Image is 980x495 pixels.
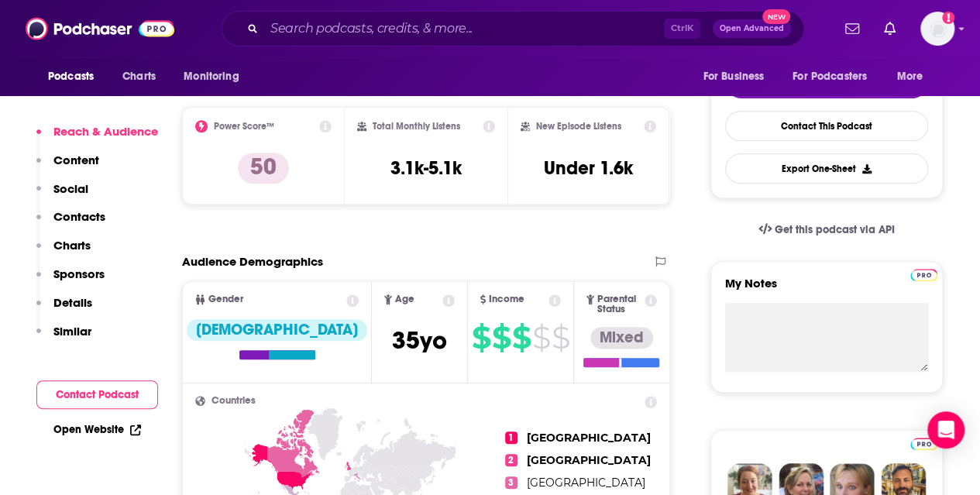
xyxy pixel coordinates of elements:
[122,66,156,88] span: Charts
[720,25,784,33] span: Open Advanced
[222,11,804,46] div: Search podcasts, credits, & more...
[746,211,907,249] a: Get this podcast via API
[184,66,239,88] span: Monitoring
[762,9,790,24] span: New
[597,294,642,315] span: Parental Status
[793,66,867,88] span: For Podcasters
[725,111,928,141] a: Contact This Podcast
[920,12,954,46] button: Show profile menu
[214,121,274,132] h2: Power Score™
[36,380,158,409] button: Contact Podcast
[238,153,289,184] p: 50
[36,124,158,153] button: Reach & Audience
[26,14,174,43] img: Podchaser - Follow, Share and Rate Podcasts
[897,66,923,88] span: More
[703,66,764,88] span: For Business
[942,12,954,24] svg: Add a profile image
[692,62,783,91] button: open menu
[532,325,550,350] span: $
[492,325,511,350] span: $
[36,153,99,181] button: Content
[53,181,88,196] p: Social
[53,209,105,224] p: Contacts
[920,12,954,46] img: User Profile
[664,19,700,39] span: Ctrl K
[53,324,91,339] p: Similar
[775,223,895,236] span: Get this podcast via API
[527,431,651,445] span: [GEOGRAPHIC_DATA]
[37,62,114,91] button: open menu
[505,476,518,489] span: 3
[910,435,937,450] a: Pro website
[725,276,928,303] label: My Notes
[910,438,937,450] img: Podchaser Pro
[53,124,158,139] p: Reach & Audience
[264,16,664,41] input: Search podcasts, credits, & more...
[878,15,902,42] a: Show notifications dropdown
[173,62,259,91] button: open menu
[713,19,791,38] button: Open AdvancedNew
[512,325,531,350] span: $
[472,325,490,350] span: $
[112,62,165,91] a: Charts
[182,254,323,269] h2: Audience Demographics
[53,423,141,436] a: Open Website
[489,294,524,304] span: Income
[395,294,414,304] span: Age
[927,411,965,449] div: Open Intercom Messenger
[53,153,99,167] p: Content
[590,327,653,349] div: Mixed
[544,156,633,180] h3: Under 1.6k
[552,325,569,350] span: $
[36,295,92,324] button: Details
[36,266,105,295] button: Sponsors
[527,476,645,490] span: [GEOGRAPHIC_DATA]
[373,121,460,132] h2: Total Monthly Listens
[392,325,447,356] span: 35 yo
[839,15,865,42] a: Show notifications dropdown
[920,12,954,46] span: Logged in as LTsub
[886,62,943,91] button: open menu
[910,266,937,281] a: Pro website
[36,238,91,266] button: Charts
[36,181,88,210] button: Social
[36,324,91,352] button: Similar
[53,238,91,253] p: Charts
[53,295,92,310] p: Details
[53,266,105,281] p: Sponsors
[390,156,462,180] h3: 3.1k-5.1k
[725,153,928,184] button: Export One-Sheet
[187,319,367,341] div: [DEMOGRAPHIC_DATA]
[208,294,243,304] span: Gender
[211,396,256,406] span: Countries
[505,454,518,466] span: 2
[910,269,937,281] img: Podchaser Pro
[527,453,651,467] span: [GEOGRAPHIC_DATA]
[782,62,889,91] button: open menu
[36,209,105,238] button: Contacts
[48,66,94,88] span: Podcasts
[536,121,621,132] h2: New Episode Listens
[505,431,518,444] span: 1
